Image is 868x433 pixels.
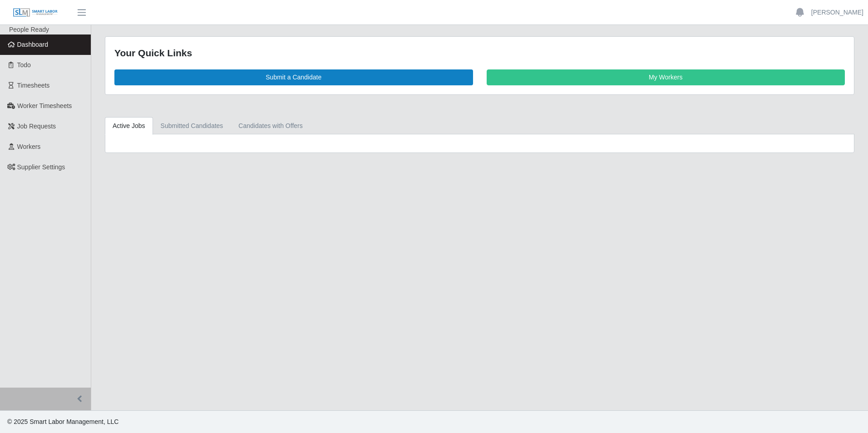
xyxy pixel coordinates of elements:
a: Submit a Candidate [114,69,473,85]
span: Timesheets [17,82,50,89]
a: [PERSON_NAME] [811,8,863,17]
span: Workers [17,143,41,150]
span: Job Requests [17,123,56,130]
span: Dashboard [17,41,49,48]
a: Active Jobs [105,117,153,135]
span: Supplier Settings [17,163,65,171]
span: People Ready [9,26,49,33]
div: Your Quick Links [114,46,845,60]
a: Submitted Candidates [153,117,231,135]
a: Candidates with Offers [231,117,310,135]
img: SLM Logo [13,8,58,18]
a: My Workers [487,69,845,85]
span: Worker Timesheets [17,102,72,109]
span: Todo [17,61,31,69]
span: © 2025 Smart Labor Management, LLC [7,418,118,425]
